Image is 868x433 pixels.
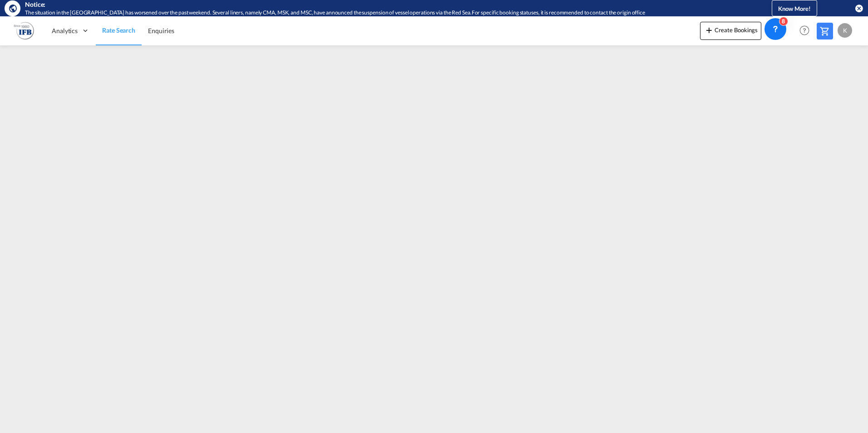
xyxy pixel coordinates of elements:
button: icon-plus 400-fgCreate Bookings [700,22,761,40]
span: Know More! [778,5,811,12]
md-icon: icon-earth [8,4,17,13]
div: Help [797,23,817,39]
a: Rate Search [96,16,142,45]
a: Enquiries [142,16,181,45]
div: The situation in the Red Sea has worsened over the past weekend. Several liners, namely CMA, MSK,... [25,9,735,17]
span: Analytics [52,26,78,35]
span: Help [797,23,812,38]
div: K [838,23,852,38]
span: Enquiries [148,27,174,34]
img: b628ab10256c11eeb52753acbc15d091.png [14,20,34,41]
span: Rate Search [102,26,135,34]
md-icon: icon-plus 400-fg [704,25,715,35]
button: icon-close-circle [854,4,863,13]
div: Analytics [45,16,96,45]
